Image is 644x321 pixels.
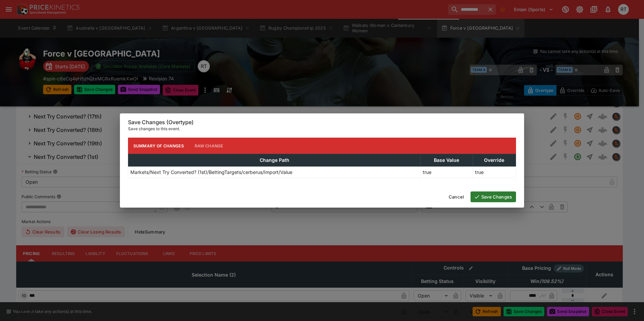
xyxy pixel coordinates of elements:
[445,191,468,202] button: Cancel
[473,154,516,167] th: Override
[128,119,516,126] h6: Save Changes (Overtype)
[421,167,473,178] td: true
[128,138,189,154] button: Summary of Changes
[128,154,421,167] th: Change Path
[473,167,516,178] td: true
[421,154,473,167] th: Base Value
[189,138,229,154] button: Raw Change
[471,191,516,202] button: Save Changes
[128,126,516,132] p: Save changes to this event.
[130,169,292,176] p: Markets/Next Try Converted? (1st)/BettingTargets/cerberus/Import/Value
